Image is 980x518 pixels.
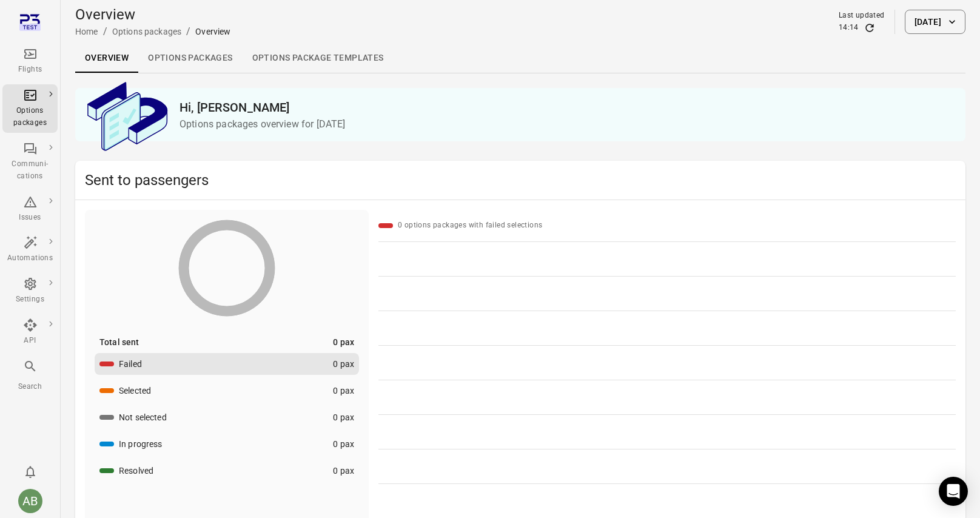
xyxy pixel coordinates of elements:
div: 0 options packages with failed selections [398,220,542,232]
h2: Hi, [PERSON_NAME] [180,98,956,117]
div: Selected [119,385,151,397]
h1: Overview [75,5,231,24]
div: AB [18,489,42,513]
div: Issues [7,212,53,224]
div: 0 pax [333,385,354,397]
a: Communi-cations [2,138,58,186]
div: Communi-cations [7,158,53,183]
div: Local navigation [75,44,965,73]
button: Selected0 pax [95,380,359,402]
div: 0 pax [333,465,354,477]
a: Options packages [138,44,242,73]
div: Overview [195,25,230,38]
button: Failed0 pax [95,353,359,375]
div: 14:14 [839,22,859,34]
button: Resolved0 pax [95,460,359,482]
div: Total sent [99,336,139,348]
a: Flights [2,43,58,79]
div: 0 pax [333,438,354,450]
div: Search [7,381,53,393]
div: 0 pax [333,336,354,348]
li: / [103,24,107,39]
div: 0 pax [333,358,354,370]
li: / [186,24,190,39]
div: Resolved [119,465,153,477]
div: In progress [119,438,163,450]
div: Options packages [7,105,53,129]
div: Flights [7,64,53,76]
a: Settings [2,273,58,309]
a: Options package Templates [243,44,394,73]
div: API [7,335,53,347]
div: Automations [7,252,53,264]
div: Settings [7,294,53,306]
button: Aslaug Bjarnadottir [13,484,47,518]
a: Issues [2,191,58,227]
a: Home [75,27,98,36]
button: [DATE] [905,10,965,34]
a: API [2,314,58,351]
h2: Sent to passengers [85,170,956,190]
a: Automations [2,232,58,268]
button: Notifications [18,460,42,484]
div: Not selected [119,411,167,423]
button: Not selected0 pax [95,406,359,428]
nav: Breadcrumbs [75,24,231,39]
div: 0 pax [333,411,354,423]
a: Options packages [2,84,58,133]
div: Open Intercom Messenger [939,477,968,506]
button: Search [2,355,58,396]
button: In progress0 pax [95,433,359,455]
div: Failed [119,358,142,370]
a: Overview [75,44,138,73]
div: Last updated [839,10,885,22]
p: Options packages overview for [DATE] [180,117,956,132]
button: Refresh data [864,22,876,34]
a: Options packages [112,27,181,36]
